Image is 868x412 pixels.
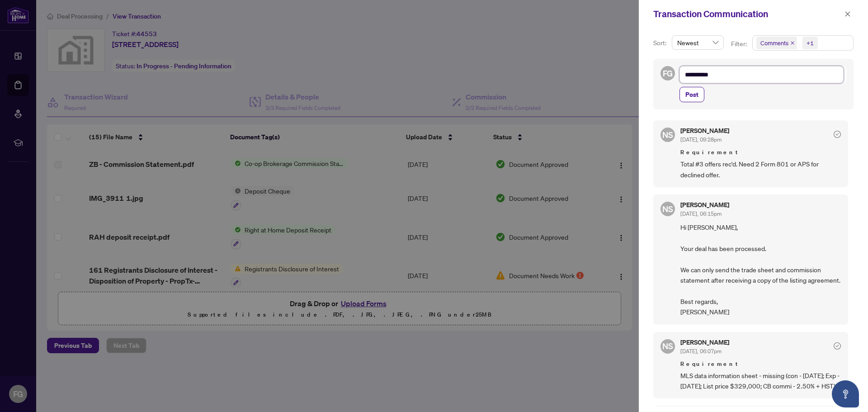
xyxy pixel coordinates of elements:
span: Total #3 offers rec'd. Need 2 Form 801 or APS for declined offer. [680,159,841,180]
h5: [PERSON_NAME] [680,339,729,346]
span: close [844,11,851,17]
span: check-circle [834,131,841,138]
button: Open asap [832,380,859,407]
span: Comments [760,38,788,47]
button: Post [679,87,704,102]
span: NS [662,340,673,352]
span: Post [685,87,698,102]
span: check-circle [834,342,841,350]
div: +1 [807,38,814,47]
span: MLS data information sheet - missing (con - [DATE]; Exp - [DATE]; List price $329,000; CB commi -... [680,370,841,392]
h5: [PERSON_NAME] [680,128,729,134]
span: Hi [PERSON_NAME], Your deal has been processed. We can only send the trade sheet and commission s... [680,222,841,317]
span: [DATE], 09:28pm [680,136,722,143]
span: close [790,41,795,45]
span: FG [663,67,673,80]
span: [DATE], 06:15pm [680,210,722,217]
span: Comments [756,37,797,49]
span: Newest [677,36,718,49]
span: Requirement [680,148,841,157]
span: Requirement [680,360,841,369]
span: [DATE], 06:07pm [680,348,722,355]
div: Transaction Communication [653,7,842,21]
span: NS [662,203,673,215]
h5: [PERSON_NAME] [680,202,729,208]
p: Filter: [731,39,748,49]
p: Sort: [653,38,668,48]
span: NS [662,128,673,141]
